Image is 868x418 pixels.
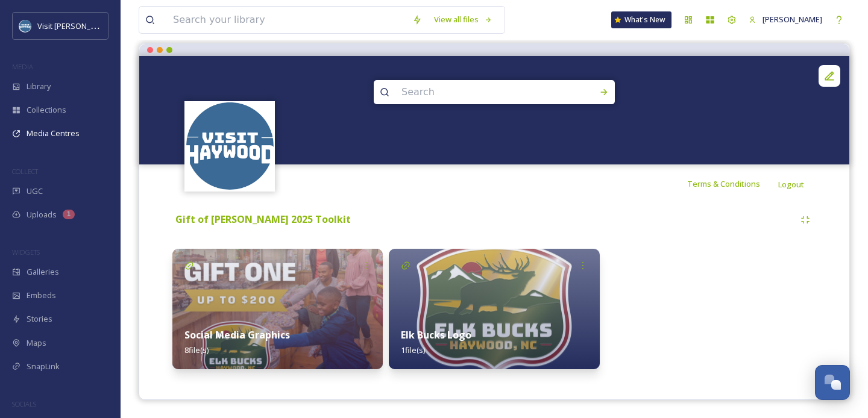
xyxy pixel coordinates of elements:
[611,11,671,28] a: What's New
[743,8,828,31] a: [PERSON_NAME]
[12,399,36,408] span: SOCIALS
[12,167,38,176] span: COLLECT
[687,176,778,191] a: Terms & Conditions
[27,104,66,116] span: Collections
[27,128,80,139] span: Media Centres
[395,79,561,105] input: Search
[63,210,75,219] div: 1
[687,178,760,189] span: Terms & Conditions
[37,20,114,31] span: Visit [PERSON_NAME]
[167,7,406,33] input: Search your library
[763,14,822,25] span: [PERSON_NAME]
[12,62,33,71] span: MEDIA
[428,8,498,31] a: View all files
[778,179,804,190] span: Logout
[184,345,209,355] span: 8 file(s)
[27,313,52,325] span: Stories
[27,209,57,220] span: Uploads
[12,248,40,257] span: WIDGETS
[27,186,43,197] span: UGC
[184,328,290,342] strong: Social Media Graphics
[401,328,471,342] strong: Elk Bucks Logo
[401,345,425,355] span: 1 file(s)
[175,213,351,226] strong: Gift of [PERSON_NAME] 2025 Toolkit
[27,361,60,372] span: SnapLink
[27,81,51,92] span: Library
[19,20,31,32] img: images.png
[27,290,56,301] span: Embeds
[27,266,59,278] span: Galleries
[815,365,850,400] button: Open Chat
[389,249,599,369] img: 9c9e7043-bae5-49cd-9e71-a8c5de850ad7.jpg
[27,337,46,349] span: Maps
[186,102,274,190] img: images.png
[172,249,383,369] img: d586183e-e408-4afd-bf1a-03160c1f4f59.jpg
